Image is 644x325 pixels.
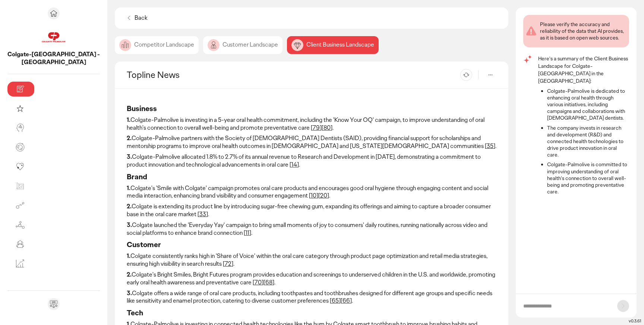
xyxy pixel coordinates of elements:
[127,252,496,268] p: Colgate consistently ranks high in 'Share of Voice' within the oral care category through product...
[208,39,220,51] img: image
[547,88,629,122] li: Colgate-Palmolive is dedicated to enhancing oral health through various initiatives, including ca...
[127,153,132,161] strong: 3.
[127,203,496,218] p: Colgate is extending its product line by introducing sugar-free chewing gum, expanding its offeri...
[48,298,60,310] div: Send feedback
[115,36,199,54] div: Competitor Landscape
[320,192,327,199] a: 20
[127,134,132,142] strong: 2.
[127,252,130,260] strong: 1.
[127,184,130,192] strong: 1.
[291,39,303,51] img: image
[291,161,297,168] a: 14
[265,278,272,286] a: 68
[127,116,130,124] strong: 1.
[127,221,132,229] strong: 3.
[127,308,496,318] h3: Tech
[127,69,180,81] h2: Topline News
[127,153,496,169] p: Colgate-Palmolive allocated 1.8% to 2.7% of its annual revenue to Research and Development in [DA...
[246,229,249,237] a: 11
[540,21,626,41] div: Please verify the accuracy and reliability of the data that AI provides, as it is based on open w...
[127,240,496,249] h3: Customer
[203,36,282,54] div: Customer Landscape
[127,172,496,182] h3: Brand
[127,221,496,237] p: Colgate launched the 'Everyday Yay' campaign to bring small moments of joy to consumers' daily ro...
[342,297,350,305] a: 66
[547,161,629,195] li: Colgate-Palmolive is committed to improving understanding of oral health's connection to overall ...
[127,184,496,200] p: Colgate's 'Smile with Colgate' campaign promotes oral care products and encourages good oral hygi...
[127,289,132,297] strong: 3.
[323,124,331,132] a: 80
[40,24,67,51] img: project avatar
[460,69,472,81] button: Refresh
[127,116,496,132] p: Colgate-Palmolive is investing in a 5-year oral health commitment, including the 'Know Your OQ' c...
[487,142,493,150] a: 35
[311,192,316,199] a: 10
[313,124,320,132] a: 79
[119,39,131,51] img: image
[538,55,629,85] p: Here's a summary of the Client Business Landscape for Colgate-[GEOGRAPHIC_DATA] in the [GEOGRAPHI...
[127,271,496,287] p: Colgate's Bright Smiles, Bright Futures program provides education and screenings to underserved ...
[127,271,132,278] strong: 2.
[127,104,496,113] h3: Business
[255,278,262,286] a: 70
[225,260,231,268] a: 72
[127,135,496,150] p: Colgate-Palmolive partners with the Society of [DEMOGRAPHIC_DATA] Dentists (SAID), providing fina...
[127,202,132,210] strong: 2.
[199,210,206,218] a: 33
[7,51,100,66] p: Colgate-Palmolive - USA
[547,124,629,158] li: The company invests in research and development (R&D) and connected health technologies to drive ...
[287,36,379,54] div: Client Business Landscape
[127,290,496,305] p: Colgate offers a wide range of oral care products, including toothpastes and toothbrushes designe...
[135,14,148,22] p: Back
[332,297,339,305] a: 65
